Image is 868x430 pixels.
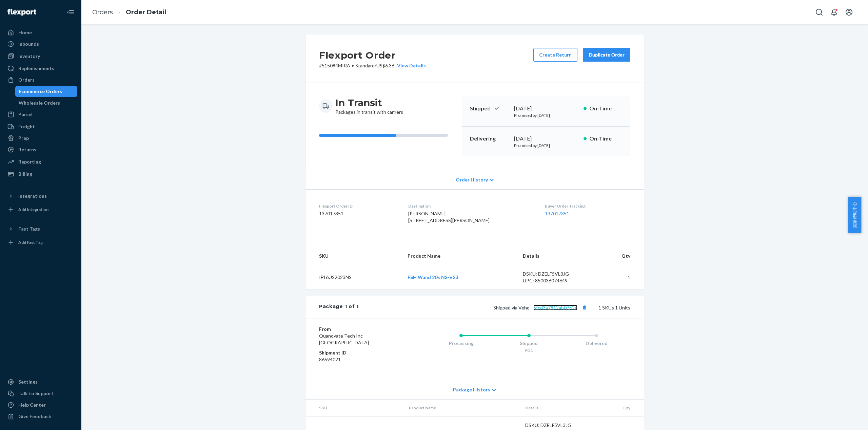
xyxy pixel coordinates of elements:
a: Replenishments [4,63,77,74]
div: Delivered [563,340,630,347]
div: Parcel [18,111,33,118]
p: Shipped [470,105,509,112]
button: Open account menu [842,5,856,19]
span: • [352,63,354,68]
div: Duplicate Order [589,51,625,58]
button: Fast Tags [4,223,77,234]
div: Package 1 of 1 [319,303,359,312]
a: Reporting [4,156,77,167]
a: 5fcd3a7812ab0762e [533,305,577,310]
a: Inventory [4,51,77,62]
div: Reporting [18,158,41,165]
dt: Shipment ID [319,349,400,356]
dt: From [319,326,400,332]
th: Details [520,400,594,416]
div: Settings [18,379,38,385]
span: Quanovate Tech Inc [GEOGRAPHIC_DATA] [319,333,369,345]
button: Create Return [533,48,577,62]
a: 137017351 [545,211,569,216]
div: Wholesale Orders [19,100,60,106]
div: DSKU: DZELF5VL3JG [525,422,589,429]
a: Parcel [4,109,77,120]
div: Processing [427,340,495,347]
p: Delivering [470,135,509,143]
a: Add Fast Tag [4,237,77,248]
a: Order Detail [126,8,166,16]
p: Promised by [DATE] [514,143,578,148]
div: DSKU: DZELF5VL3JG [523,271,587,277]
a: Inbounds [4,39,77,49]
div: Returns [18,146,36,153]
p: On-Time [589,135,622,143]
button: Open notifications [827,5,841,19]
div: Inventory [18,53,40,60]
div: Integrations [18,193,47,199]
td: 1 [592,265,644,290]
dt: Destination [408,203,534,209]
div: [DATE] [514,135,578,143]
div: Home [18,29,32,36]
dd: 137017351 [319,210,397,217]
th: SKU [305,247,402,265]
button: Integrations [4,191,77,201]
th: Product Name [403,400,520,416]
button: Give Feedback [4,411,77,422]
div: UPC: 850036074649 [523,277,587,284]
a: Billing [4,169,77,179]
img: Flexport logo [7,9,36,16]
a: Freight [4,121,77,132]
a: Prep [4,133,77,144]
div: Freight [18,123,35,130]
div: Ecommerce Orders [19,88,62,95]
span: [PERSON_NAME] [STREET_ADDRESS][PERSON_NAME] [408,211,490,223]
div: Give Feedback [18,413,51,420]
a: Ecommerce Orders [15,86,78,97]
dt: Buyer Order Tracking [545,203,630,209]
button: Copy tracking number [580,303,589,312]
a: Wholesale Orders [15,98,78,108]
div: Orders [18,77,35,83]
a: Orders [92,8,113,16]
span: Standard [355,63,375,68]
div: 1 SKUs 1 Units [359,303,630,312]
button: 卖家帮助中心 [848,197,861,233]
th: Qty [592,247,644,265]
a: Help Center [4,400,77,410]
div: Billing [18,171,32,177]
th: Details [517,247,592,265]
ol: breadcrumbs [87,2,172,22]
a: FSH Wand 20x NS-V23 [408,274,458,280]
span: Package History [453,386,490,393]
div: Add Integration [18,207,48,212]
a: Orders [4,74,77,85]
a: Add Integration [4,204,77,215]
div: Packages in transit with carriers [335,96,403,115]
a: Talk to Support [4,388,77,399]
span: Shipped via Veho [493,305,589,310]
div: Inbounds [18,41,39,47]
button: Open Search Box [812,5,826,19]
div: Shipped [495,340,563,347]
dt: Flexport Order ID [319,203,397,209]
h2: Flexport Order [319,48,426,62]
p: On-Time [589,105,622,112]
td: IF16US2023NS [305,265,402,290]
th: Product Name [402,247,517,265]
div: Help Center [18,402,46,408]
div: Prep [18,135,29,142]
div: [DATE] [514,105,578,112]
button: Close Navigation [64,5,77,19]
a: Home [4,27,77,38]
p: Promised by [DATE] [514,112,578,118]
div: Fast Tags [18,225,40,232]
div: Add Fast Tag [18,239,43,245]
span: Order History [456,176,488,183]
a: Settings [4,377,77,387]
th: SKU [305,400,403,416]
dd: 86594021 [319,356,400,363]
button: View Details [394,62,426,69]
div: 9/21 [495,347,563,353]
button: Duplicate Order [583,48,630,62]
